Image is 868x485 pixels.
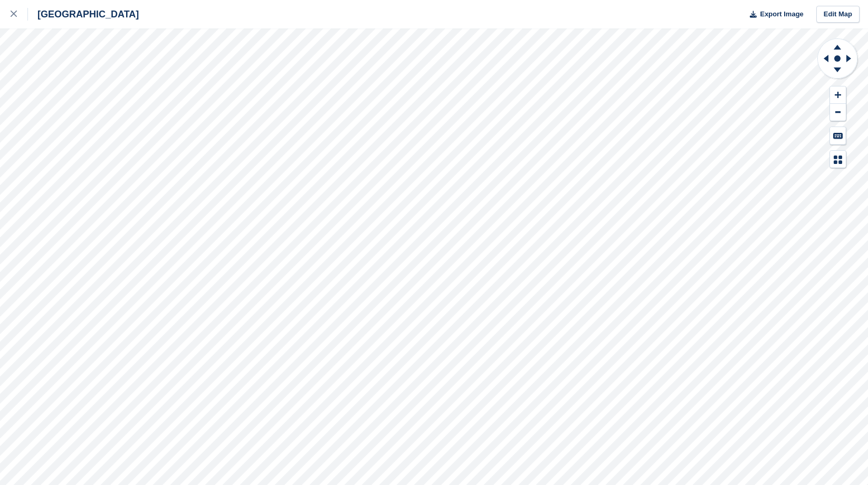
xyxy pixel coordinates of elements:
a: Edit Map [816,6,860,23]
button: Export Image [743,6,804,23]
button: Zoom Out [830,104,846,121]
button: Keyboard Shortcuts [830,127,846,144]
button: Map Legend [830,151,846,168]
span: Export Image [760,9,803,20]
button: Zoom In [830,86,846,104]
div: [GEOGRAPHIC_DATA] [28,8,139,21]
